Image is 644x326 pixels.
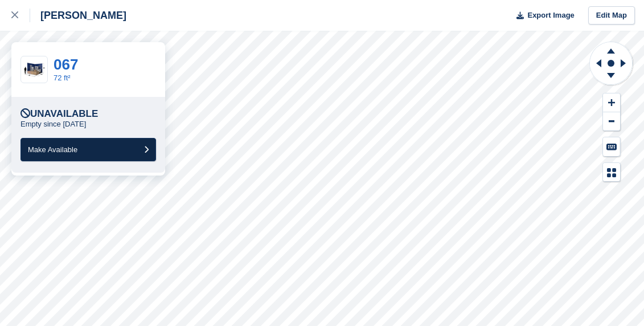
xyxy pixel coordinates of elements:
button: Zoom In [603,93,620,112]
a: 72 ft² [54,74,71,82]
a: 067 [54,56,78,73]
button: Zoom Out [603,112,620,131]
img: 10-ft-container.jpg [21,60,47,80]
button: Export Image [510,6,575,25]
button: Keyboard Shortcuts [603,137,620,156]
span: Export Image [527,10,574,21]
a: Edit Map [588,6,635,25]
span: Make Available [28,145,77,154]
div: Unavailable [20,108,98,120]
div: [PERSON_NAME] [30,9,126,22]
p: Empty since [DATE] [20,120,86,129]
button: Make Available [20,138,156,161]
button: Map Legend [603,163,620,182]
